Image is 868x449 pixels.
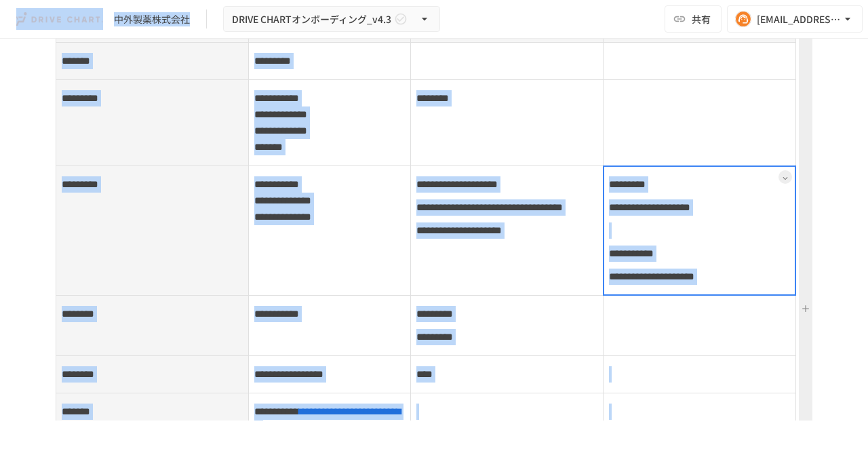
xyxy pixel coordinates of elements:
[692,12,711,26] span: 共有
[16,8,103,30] img: i9VDDS9JuLRLX3JIUyK59LcYp6Y9cayLPHs4hOxMB9W
[727,5,863,33] button: [EMAIL_ADDRESS][DOMAIN_NAME]
[232,11,391,28] span: DRIVE CHARTオンボーディング_v4.3
[223,6,440,33] button: DRIVE CHARTオンボーディング_v4.3
[114,12,190,26] div: 中外製薬株式会社
[757,11,841,28] div: [EMAIL_ADDRESS][DOMAIN_NAME]
[665,5,722,33] button: 共有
